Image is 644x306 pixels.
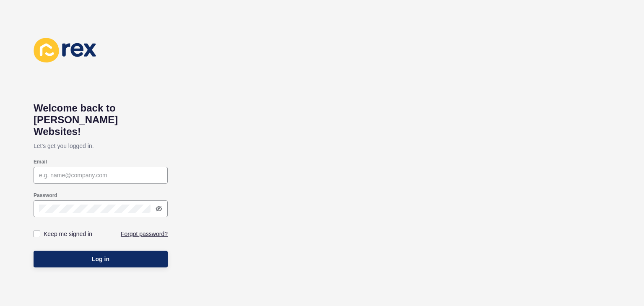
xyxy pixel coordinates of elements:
[34,192,57,199] label: Password
[34,137,168,154] p: Let's get you logged in.
[34,251,168,267] button: Log in
[34,158,47,165] label: Email
[44,230,92,238] label: Keep me signed in
[121,230,168,238] a: Forgot password?
[39,171,162,179] input: e.g. name@company.com
[92,255,109,263] span: Log in
[34,102,168,137] h1: Welcome back to [PERSON_NAME] Websites!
